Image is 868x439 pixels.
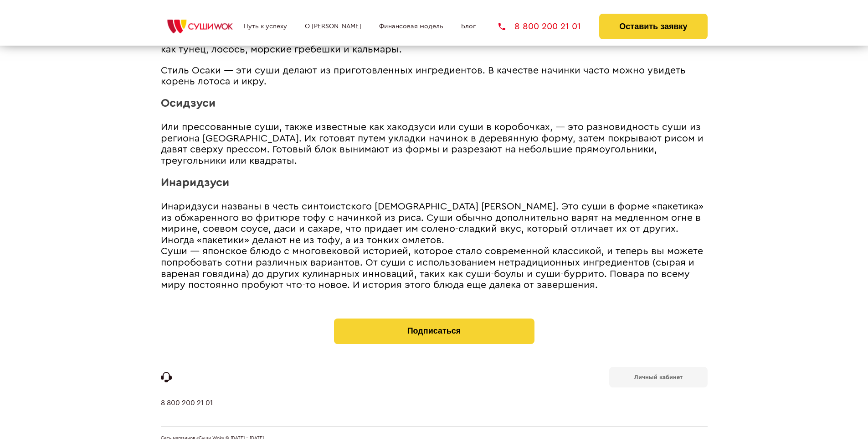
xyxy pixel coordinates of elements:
[161,122,704,166] span: Или прессованные суши, также известные как хакодзуси или суши в коробочках, — это разновидность с...
[334,319,534,344] button: Подписаться
[161,246,703,290] span: Суши ― японское блюдо с многовековой историей, которое стало современной классикой, и теперь вы м...
[305,23,361,30] a: О [PERSON_NAME]
[634,374,683,380] b: Личный кабинет
[379,23,443,30] a: Финансовая модель
[161,66,686,87] span: Стиль Осаки — эти суши делают из приготовленных ингредиентов. В качестве начинки часто можно увид...
[161,177,229,188] span: Инаридзуси
[161,98,216,109] span: Осидзуси
[599,14,707,39] button: Оставить заявку
[161,22,705,54] span: Существует несколько разновидностей этих суши, но два самых популярных происходят из [GEOGRAPHIC_...
[161,399,213,426] a: 8 800 200 21 01
[461,23,476,30] a: Блог
[498,22,581,31] a: 8 800 200 21 01
[609,367,708,387] a: Личный кабинет
[161,202,704,245] span: Инаридзуси названы в честь синтоистского [DEMOGRAPHIC_DATA] [PERSON_NAME]. Это суши в форме «паке...
[514,22,581,31] span: 8 800 200 21 01
[244,23,287,30] a: Путь к успеху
